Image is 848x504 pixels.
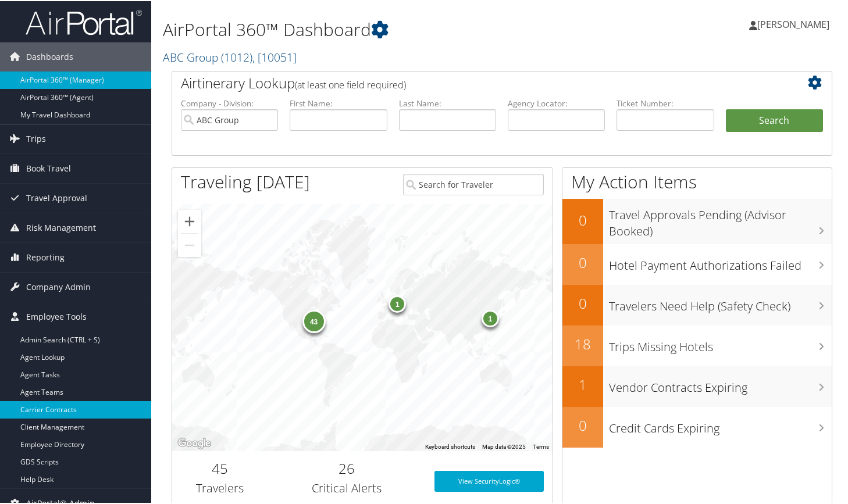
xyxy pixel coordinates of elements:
[26,41,73,70] span: Dashboards
[562,324,832,365] a: 18Trips Missing Hotels
[26,212,96,241] span: Risk Management
[562,209,603,229] h2: 0
[181,457,259,477] h2: 45
[175,435,213,450] img: Google
[181,479,259,495] h3: Travelers
[252,48,297,64] span: , [ 10051 ]
[175,435,213,450] a: Open this area in Google Maps (opens a new window)
[609,291,832,313] h3: Travelers Need Help (Safety Check)
[181,96,278,108] label: Company - Division:
[609,373,832,395] h3: Vendor Contracts Expiring
[609,413,832,435] h3: Credit Cards Expiring
[562,169,832,193] h1: My Action Items
[562,198,832,242] a: 0Travel Approvals Pending (Advisor Booked)
[562,243,832,284] a: 0Hotel Payment Authorizations Failed
[290,96,387,108] label: First Name:
[221,48,252,64] span: ( 1012 )
[26,242,65,271] span: Reporting
[562,284,832,324] a: 0Travelers Need Help (Safety Check)
[295,77,406,90] span: (at least one field required)
[726,108,823,131] button: Search
[163,48,297,64] a: ABC Group
[617,96,714,108] label: Ticket Number:
[562,406,832,446] a: 0Credit Cards Expiring
[399,96,496,108] label: Last Name:
[562,252,603,271] h2: 0
[181,169,310,193] h1: Traveling [DATE]
[508,96,605,108] label: Agency Locator:
[26,301,87,330] span: Employee Tools
[178,233,201,256] button: Zoom out
[562,365,832,406] a: 1Vendor Contracts Expiring
[26,123,46,152] span: Trips
[482,442,526,449] span: Map data ©2025
[562,292,603,312] h2: 0
[181,72,768,92] h2: Airtinerary Lookup
[26,271,91,301] span: Company Admin
[26,8,142,35] img: airportal-logo.png
[403,173,544,194] input: Search for Traveler
[482,309,499,326] div: 1
[757,17,829,30] span: [PERSON_NAME]
[178,209,201,232] button: Zoom in
[425,442,475,450] button: Keyboard shortcuts
[163,16,615,41] h1: AirPortal 360™ Dashboard
[302,309,326,332] div: 43
[26,183,87,212] span: Travel Approval
[562,333,603,353] h2: 18
[562,414,603,434] h2: 0
[749,6,841,41] a: [PERSON_NAME]
[389,294,406,312] div: 1
[609,332,832,354] h3: Trips Missing Hotels
[609,200,832,238] h3: Travel Approvals Pending (Advisor Booked)
[276,457,418,477] h2: 26
[276,479,418,495] h3: Critical Alerts
[26,153,71,182] span: Book Travel
[533,442,549,449] a: Terms (opens in new tab)
[562,374,603,394] h2: 1
[609,251,832,273] h3: Hotel Payment Authorizations Failed
[434,470,544,491] a: View SecurityLogic®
